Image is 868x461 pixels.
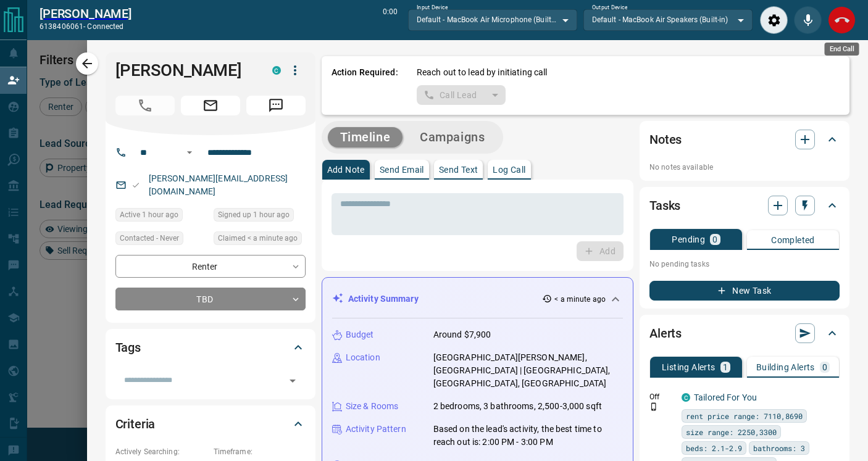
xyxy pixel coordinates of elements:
p: 0:00 [383,6,398,34]
h2: Tasks [649,196,680,215]
div: End Call [828,6,856,34]
div: Audio Settings [760,6,788,34]
button: Open [182,145,197,160]
p: No notes available [649,162,840,173]
div: Tags [115,333,306,362]
label: Input Device [417,4,448,12]
h2: Notes [649,130,682,149]
p: < a minute ago [554,294,606,305]
p: Send Email [380,165,424,174]
p: Log Call [493,165,525,174]
a: [PERSON_NAME][EMAIL_ADDRESS][DOMAIN_NAME] [149,173,288,196]
div: TBD [115,288,306,310]
p: Off [649,391,674,402]
span: Email [181,96,240,115]
p: Activity Summary [348,293,419,305]
div: Notes [649,125,840,154]
h2: Tags [115,338,141,357]
span: bathrooms: 3 [753,442,805,454]
div: Criteria [115,409,306,439]
p: Around $7,900 [433,328,491,341]
div: split button [417,85,506,105]
p: [GEOGRAPHIC_DATA][PERSON_NAME], [GEOGRAPHIC_DATA] | [GEOGRAPHIC_DATA], [GEOGRAPHIC_DATA], [GEOGRA... [433,351,623,390]
p: Listing Alerts [662,363,716,372]
p: Add Note [327,165,365,174]
svg: Email Valid [131,181,140,189]
p: Location [346,351,380,364]
p: Timeframe: [214,446,306,457]
div: Default - MacBook Air Speakers (Built-in) [583,9,753,30]
p: Based on the lead's activity, the best time to reach out is: 2:00 PM - 3:00 PM [433,423,623,449]
span: Claimed < a minute ago [218,232,298,244]
p: Reach out to lead by initiating call [417,66,548,79]
h2: Criteria [115,414,156,434]
h1: [PERSON_NAME] [115,60,254,80]
p: 0 [822,363,827,372]
label: Output Device [592,4,627,12]
span: rent price range: 7110,8690 [686,410,803,422]
div: Tasks [649,191,840,220]
p: Actively Searching: [115,446,207,457]
p: 0 [712,235,717,244]
div: End Call [825,43,859,56]
p: 6138406061 - [40,21,131,32]
div: Default - MacBook Air Microphone (Built-in) [408,9,577,30]
p: Completed [771,236,815,244]
p: Action Required: [332,66,398,105]
p: Activity Pattern [346,423,406,436]
p: Pending [672,235,705,244]
div: Activity Summary< a minute ago [332,288,623,310]
span: Contacted - Never [120,232,179,244]
div: Mon Aug 18 2025 [115,208,207,225]
span: Message [246,96,306,115]
p: Building Alerts [756,363,815,372]
span: beds: 2.1-2.9 [686,442,742,454]
p: 2 bedrooms, 3 bathrooms, 2,500-3,000 sqft [433,400,602,413]
h2: Alerts [649,323,682,343]
span: size range: 2250,3300 [686,426,777,438]
div: Mon Aug 18 2025 [214,208,306,225]
button: Timeline [328,127,403,147]
span: Active 1 hour ago [120,209,178,221]
svg: Push Notification Only [649,402,658,411]
button: New Task [649,281,840,301]
p: Send Text [439,165,478,174]
p: 1 [723,363,728,372]
div: condos.ca [682,393,690,402]
span: Signed up 1 hour ago [218,209,290,221]
div: Renter [115,255,306,278]
div: Alerts [649,318,840,348]
p: Size & Rooms [346,400,399,413]
p: No pending tasks [649,255,840,273]
button: Campaigns [407,127,497,147]
a: Tailored For You [694,392,757,402]
div: Mon Aug 18 2025 [214,231,306,249]
h2: [PERSON_NAME] [40,6,131,21]
span: Call [115,96,175,115]
p: Budget [346,328,374,341]
button: Open [284,372,301,389]
span: connected [87,22,123,31]
div: condos.ca [272,66,281,75]
div: Mute [794,6,822,34]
